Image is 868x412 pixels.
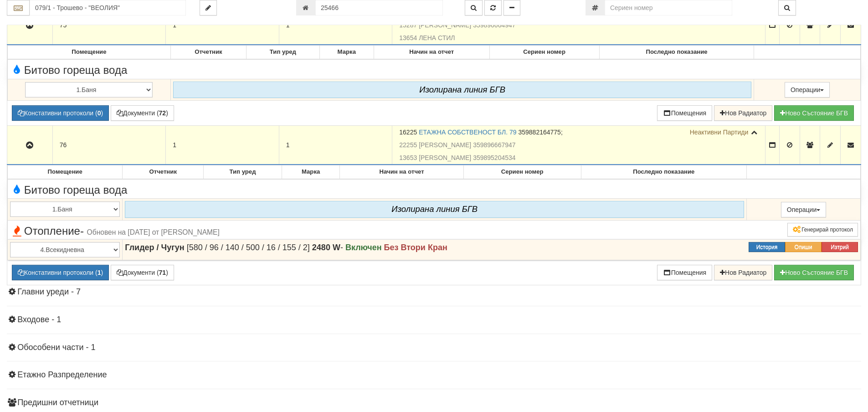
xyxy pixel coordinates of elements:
button: Новo Състояние БГВ [774,105,854,121]
button: История [749,242,785,252]
th: Последно показание [599,46,754,59]
button: Документи (72) [111,105,174,121]
span: Партида № [399,21,417,29]
b: 72 [159,109,166,117]
button: Генерирай протокол [787,223,858,237]
b: 71 [159,269,166,276]
i: Изолирана линия БГВ [391,204,478,214]
th: Сериен номер [489,46,599,59]
button: Операции [781,202,827,217]
td: 75 [52,6,166,45]
h4: Входове - 1 [7,315,861,324]
td: 1 [166,125,279,165]
span: Неактивни Партиди [690,129,749,136]
button: Опиши [785,242,822,252]
h4: Етажно Разпределение [7,371,861,380]
th: Сериен номер [463,165,581,179]
td: 76 [52,125,166,165]
span: 1 [286,21,290,29]
a: ЕТАЖНА СОБСТВЕНОСТ БЛ. 79 [419,129,516,136]
b: 0 [98,109,101,117]
th: Отчетник [123,165,204,179]
button: Констативни протоколи (1) [12,265,109,280]
button: Новo Състояние БГВ [774,265,854,280]
a: [PERSON_NAME] [419,141,471,149]
a: ЛЕНА СТИЛ [419,34,455,41]
span: Битово гореща вода [10,64,127,76]
td: ; [392,125,765,165]
span: 359882164775 [518,129,560,136]
th: Начин на отчет [340,165,463,179]
i: Изолирана линия БГВ [419,85,505,94]
span: - [80,225,84,237]
button: Констативни протоколи (0) [12,105,109,121]
button: Нов Радиатор [714,265,772,280]
strong: Без Втори Кран [384,243,447,252]
span: Партида № [399,141,417,149]
h4: Обособени части - 1 [7,343,861,352]
th: Помещение [8,165,123,179]
button: Помещения [657,105,713,121]
th: Последно показание [581,165,746,179]
th: Начин на отчет [374,46,489,59]
span: Партида № [399,154,417,161]
button: Операции [785,82,830,98]
th: Марка [319,46,374,59]
span: [580 / 96 / 140 / 500 / 16 / 155 / 2] [187,243,310,252]
td: 1 [166,6,279,45]
button: Нов Радиатор [714,105,772,121]
button: Документи (71) [111,265,174,280]
span: Отопление [10,225,220,237]
strong: 2480 W [312,243,340,252]
span: Битово гореща вода [10,184,127,196]
h4: Предишни отчетници [7,398,861,407]
button: Помещения [657,265,713,280]
a: [PERSON_NAME] [419,154,471,161]
strong: Включен [345,243,382,252]
a: [PERSON_NAME] [419,21,471,29]
h4: Главни уреди - 7 [7,288,861,297]
span: Обновен на [DATE] от [PERSON_NAME] [87,228,220,236]
th: Отчетник [170,46,246,59]
span: - [312,243,343,252]
span: 359896667947 [473,141,515,149]
td: ; [392,6,765,45]
span: 1 [286,141,290,149]
strong: Глидер / Чугун [125,243,184,252]
span: 359896664947 [473,21,515,29]
span: Партида № [399,129,417,136]
span: Партида № [399,34,417,41]
b: 1 [98,269,101,276]
th: Марка [282,165,340,179]
th: Тип уред [247,46,320,59]
th: Помещение [8,46,171,59]
span: 359895204534 [473,154,515,161]
button: Изтрий [822,242,858,252]
th: Тип уред [204,165,282,179]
